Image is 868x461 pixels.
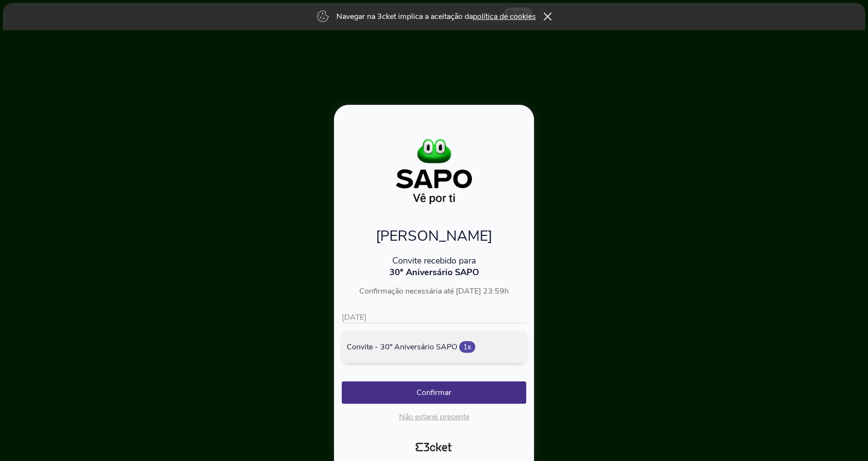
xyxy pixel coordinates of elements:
p: [PERSON_NAME] [342,226,526,246]
p: Convite recebido para [342,255,526,266]
span: Confirmação necessária até [DATE] 23:59h [359,286,509,296]
p: Não estarei presente [342,412,526,422]
span: Convite - 30º Aniversário SAPO [347,342,457,352]
button: Confirmar [342,381,526,404]
a: política de cookies [473,11,536,22]
p: [DATE] [342,312,526,323]
p: 30º Aniversário SAPO [342,266,526,278]
span: 1x [459,341,475,353]
p: Navegar na 3cket implica a aceitação da [336,11,536,22]
img: ba2d631dddca4bf4a7f17f952167b283.webp [369,135,499,208]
